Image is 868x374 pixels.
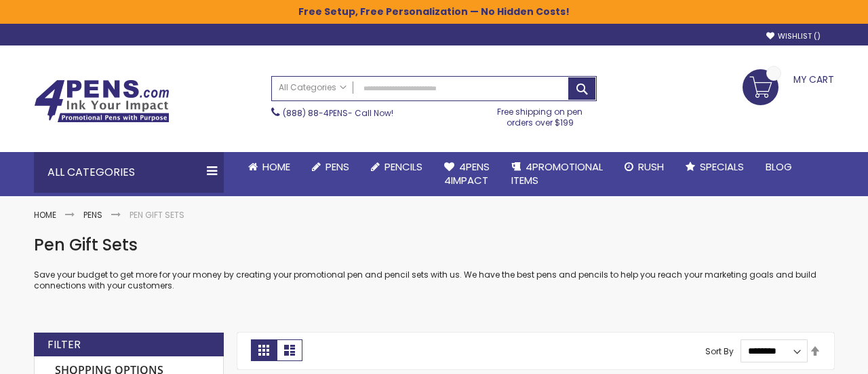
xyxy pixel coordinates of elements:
span: Rush [638,160,664,174]
h1: Pen Gift Sets [34,234,834,256]
a: Home [237,152,301,182]
span: Specials [700,160,744,174]
span: Pencils [384,160,422,174]
div: Free shipping on pen orders over $199 [484,101,597,128]
img: 4Pens Custom Pens and Promotional Products [34,79,170,123]
strong: Filter [47,337,81,352]
span: Home [262,160,290,174]
a: 4Pens4impact [433,152,500,196]
a: Specials [675,152,755,182]
a: Pencils [360,152,433,182]
a: Wishlist [766,31,821,41]
a: (888) 88-4PENS [283,107,348,119]
span: 4PROMOTIONAL ITEMS [511,160,603,187]
span: 4Pens 4impact [444,160,490,187]
div: All Categories [34,152,224,193]
a: Pens [83,209,102,221]
a: All Categories [272,77,353,99]
a: 4PROMOTIONALITEMS [500,152,614,196]
span: - Call Now! [283,107,393,119]
span: Blog [766,160,792,174]
strong: Grid [251,339,277,361]
strong: Pen Gift Sets [130,209,184,221]
p: Save your budget to get more for your money by creating your promotional pen and pencil sets with... [34,269,834,291]
a: Home [34,209,56,221]
label: Sort By [705,345,734,356]
a: Blog [755,152,803,182]
a: Rush [614,152,675,182]
span: Pens [325,160,349,174]
span: All Categories [279,82,347,93]
a: Pens [301,152,360,182]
